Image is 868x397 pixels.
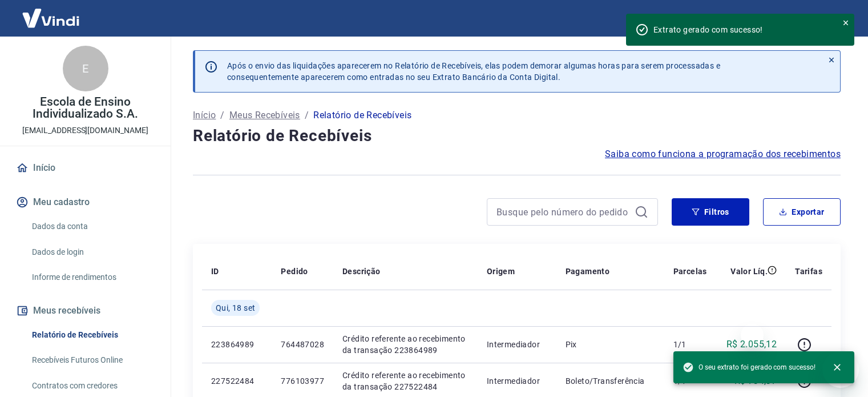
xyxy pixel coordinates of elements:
button: Meus recebíveis [14,298,157,323]
iframe: Botão para abrir a janela de mensagens [822,351,859,388]
p: / [220,109,224,122]
div: Extrato gerado com sucesso! [653,24,828,35]
input: Busque pelo número do pedido [496,203,630,220]
a: Início [14,155,157,181]
p: Após o envio das liquidações aparecerem no Relatório de Recebíveis, elas podem demorar algumas ho... [227,60,720,83]
img: Vindi [14,1,88,35]
p: Escola de Ensino Individualizado S.A. [9,96,162,120]
p: Descrição [342,266,381,277]
p: 1/1 [673,339,707,350]
p: Intermediador [487,375,547,387]
button: Filtros [672,198,749,226]
p: 764487028 [281,339,324,350]
span: Qui, 18 set [216,302,255,314]
p: Pedido [281,266,308,277]
p: Tarifas [795,266,822,277]
div: E [63,46,108,91]
a: Meus Recebíveis [229,109,300,122]
p: Crédito referente ao recebimento da transação 223864989 [342,333,469,356]
p: Relatório de Recebíveis [313,109,411,122]
p: 223864989 [211,339,263,350]
button: Sair [813,8,854,29]
iframe: Fechar mensagem [741,324,764,347]
p: Intermediador [487,339,547,350]
p: Parcelas [673,266,707,277]
p: / [305,109,309,122]
p: Pagamento [566,266,610,277]
span: O seu extrato foi gerado com sucesso! [683,362,815,373]
p: [EMAIL_ADDRESS][DOMAIN_NAME] [22,125,148,137]
a: Dados da conta [27,215,157,238]
h4: Relatório de Recebíveis [193,125,841,147]
p: Origem [487,266,515,277]
button: Exportar [763,198,841,226]
a: Saiba como funciona a programação dos recebimentos [605,147,841,161]
p: Crédito referente ao recebimento da transação 227522484 [342,370,469,392]
p: Boleto/Transferência [566,375,655,387]
a: Recebíveis Futuros Online [27,348,157,372]
p: R$ 2.055,12 [726,338,777,351]
a: Dados de login [27,240,157,264]
p: 227522484 [211,375,263,387]
p: ID [211,266,219,277]
p: Pix [566,339,655,350]
button: Meu cadastro [14,190,157,215]
p: Valor Líq. [730,266,768,277]
a: Início [193,109,216,122]
a: Informe de rendimentos [27,266,157,289]
p: 776103977 [281,375,324,387]
a: Relatório de Recebíveis [27,323,157,347]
